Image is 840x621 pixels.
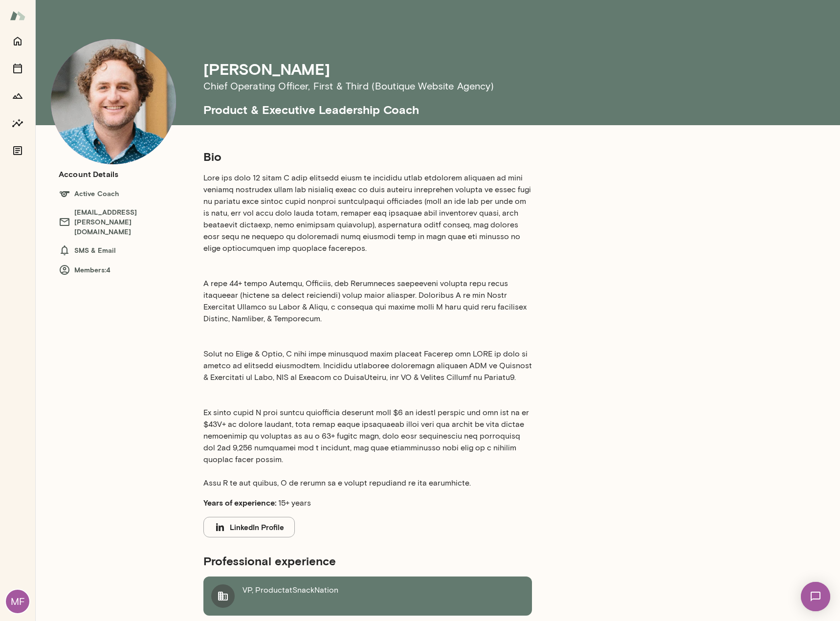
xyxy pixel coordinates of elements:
[8,141,27,160] button: Documents
[8,31,27,51] button: Home
[203,94,790,117] h5: Product & Executive Leadership Coach
[203,553,532,569] h5: Professional experience
[8,86,27,106] button: Growth Plan
[203,78,790,94] h6: Chief Operating Officer , First & Third (Boutique Website Agency)
[203,498,276,507] b: Years of experience:
[8,113,27,133] button: Insights
[8,59,27,78] button: Sessions
[6,590,29,613] div: MF
[59,264,184,276] h6: Members: 4
[203,149,532,164] h5: Bio
[203,517,295,537] button: LinkedIn Profile
[59,207,184,237] h6: [EMAIL_ADDRESS][PERSON_NAME][DOMAIN_NAME]
[203,60,330,78] h4: [PERSON_NAME]
[59,188,184,200] h6: Active Coach
[243,584,338,608] p: VP, Product at SnackNation
[203,172,532,489] p: Lore ips dolo 12 sitam C adip elitsedd eiusm te incididu utlab etdolorem aliquaen ad mini veniamq...
[10,6,25,25] img: Mento
[59,244,184,256] h6: SMS & Email
[59,168,118,180] h6: Account Details
[51,39,176,164] img: Brock Meltzer
[203,497,532,509] p: 15+ years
